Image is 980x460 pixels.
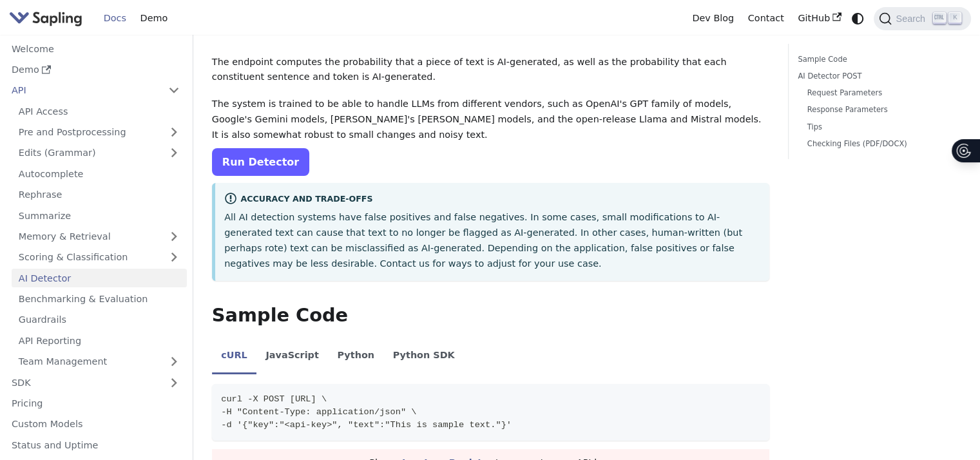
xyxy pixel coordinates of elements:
a: Benchmarking & Evaluation [12,290,187,309]
li: Python SDK [383,339,464,375]
a: SDK [5,373,161,392]
a: Guardrails [12,311,187,329]
a: Tips [807,121,952,133]
a: AI Detector [12,269,187,287]
a: Demo [133,8,175,28]
a: Demo [5,61,187,79]
a: GitHub [791,8,848,28]
h2: Sample Code [212,304,769,327]
span: -d '{"key":"<api-key>", "text":"This is sample text."}' [221,420,512,430]
p: The endpoint computes the probability that a piece of text is AI-generated, as well as the probab... [212,55,769,86]
span: curl -X POST [URL] \ [221,394,327,404]
a: Memory & Retrieval [12,227,187,246]
a: AI Detector POST [798,70,957,82]
a: Team Management [12,352,187,371]
iframe: Intercom live chat [936,416,967,447]
a: Autocomplete [12,164,187,183]
a: Checking Files (PDF/DOCX) [807,138,952,150]
button: Collapse sidebar category 'API' [161,81,187,100]
a: API Access [12,102,187,120]
img: Sapling.ai [9,9,82,28]
a: Pre and Postprocessing [12,123,187,142]
a: Custom Models [5,415,187,434]
div: Accuracy and Trade-offs [224,192,760,207]
a: Edits (Grammar) [12,144,187,162]
a: Rephrase [12,186,187,204]
a: API [5,81,161,100]
p: All AI detection systems have false positives and false negatives. In some cases, small modificat... [224,210,760,271]
button: Switch between dark and light mode (currently system mode) [849,9,867,28]
span: -H "Content-Type: application/json" \ [221,407,416,417]
a: Contact [741,8,791,28]
a: Pricing [5,394,187,413]
kbd: K [948,12,961,24]
a: Sample Code [798,53,957,66]
p: The system is trained to be able to handle LLMs from different vendors, such as OpenAI's GPT fami... [212,97,769,142]
li: JavaScript [256,339,328,375]
li: cURL [212,339,256,375]
button: Expand sidebar category 'SDK' [161,373,187,392]
a: Welcome [5,39,187,58]
a: Summarize [12,206,187,225]
a: Status and Uptime [5,436,187,454]
a: Scoring & Classification [12,248,187,267]
li: Python [328,339,383,375]
a: Request Parameters [807,87,952,99]
span: Search [892,14,933,24]
button: Search (Ctrl+K) [874,7,970,30]
a: Sapling.ai [9,9,87,28]
a: Run Detector [212,148,309,176]
a: Docs [97,8,133,28]
a: Dev Blog [685,8,740,28]
a: Response Parameters [807,104,952,116]
a: API Reporting [12,331,187,350]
